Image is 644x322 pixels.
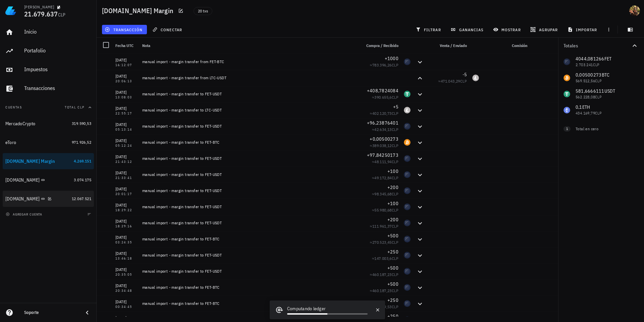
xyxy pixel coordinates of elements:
div: 20:06:13 [115,80,137,83]
div: LTC-icon [404,107,411,113]
div: manual import - margin transfer to FET-BTC [142,236,356,242]
div: [DOMAIN_NAME] Margin [5,158,55,164]
span: +408,7824084 [367,88,398,94]
div: 05:13:14 [115,128,137,131]
span: CLP [58,12,66,18]
div: manual import - margin transfer to FET-USDT [142,156,356,161]
span: +1000 [385,55,398,61]
button: agrupar [528,25,562,34]
span: 783.396,26 [372,62,392,67]
span: +5 [393,104,399,110]
button: ganancias [448,25,488,34]
div: 13:46:18 [115,257,137,260]
a: Inicio [3,24,94,40]
span: +200 [387,217,398,223]
button: importar [565,25,601,34]
div: FET-icon [404,252,411,259]
div: [DATE] [115,266,137,273]
span: CLP [392,208,398,213]
div: Soporte [24,310,78,315]
div: [DATE] [115,250,137,257]
div: [DATE] [115,186,137,192]
span: +200 [387,184,398,190]
div: Fecha UTC [113,38,140,54]
span: ≈ [370,143,398,148]
span: ≈ [438,79,467,84]
span: +0,00500273 [370,136,398,142]
div: Comisión [482,38,530,54]
span: +250 [387,313,398,319]
span: ≈ [372,191,398,196]
span: 98.345,68 [374,191,392,196]
span: 48.111,94 [374,159,392,164]
span: 389.038,12 [372,143,392,148]
span: 4.269.151 [74,158,91,164]
img: LedgiFi [5,5,16,16]
span: Nota [142,43,150,48]
div: 00:34:45 [115,305,137,309]
span: ≈ [370,240,398,245]
div: FET-icon [404,268,411,275]
div: FET-icon [404,300,411,307]
div: FET-icon [404,284,411,291]
span: ≈ [372,256,398,261]
div: Nota [140,38,358,54]
div: [DATE] [115,298,137,305]
a: Portafolio [3,43,94,59]
div: Impuestos [24,66,91,73]
div: manual import - margin transfer to FET-USDT [142,269,356,274]
span: ≈ [372,175,398,180]
div: manual import - margin transfer to FET-BTC [142,301,356,306]
div: manual import - margin transfer from LTC-USDT [142,75,356,81]
span: +500 [387,281,398,287]
div: FET-icon [404,220,411,226]
div: [DATE] [115,282,137,289]
button: agregar cuenta [4,211,45,218]
div: USDT-icon [404,91,411,97]
div: 13:08:03 [115,96,137,99]
div: Totales [563,43,631,48]
div: [DATE] [115,170,137,176]
div: [DOMAIN_NAME] [5,177,40,183]
span: 21.679.637 [24,9,58,18]
div: [DATE] [115,315,137,321]
div: FET-icon [404,187,411,194]
span: +250 [387,297,398,303]
h1: [DOMAIN_NAME] Margin [102,5,176,16]
span: Compra / Recibido [366,43,398,48]
div: 21:33:41 [115,176,137,180]
a: Impuestos [3,62,94,78]
span: 460.187,23 [372,272,392,277]
button: transacción [102,25,147,34]
button: mostrar [490,25,525,34]
span: CLP [392,127,398,132]
span: 147.003,6 [374,256,392,261]
div: 05:12:24 [115,144,137,147]
span: 460.187,23 [372,288,392,293]
span: 319.590,53 [72,121,91,126]
span: CLP [392,95,398,100]
div: manual import - margin transfer to FET-BTC [142,285,356,290]
span: 3.074.175 [74,177,91,182]
div: [DATE] [115,234,137,241]
a: eToro 971.926,52 [3,134,94,150]
div: manual import - margin transfer to LTC-USDT [142,107,356,113]
div: manual import - margin transfer from FET-BTC [142,59,356,64]
span: -5 [463,72,467,78]
span: 111.961,37 [372,224,392,229]
span: CLP [392,191,398,196]
div: LTC-icon [472,75,479,81]
div: 18:29:22 [115,209,137,212]
span: +250 [387,249,398,255]
div: FET-icon [404,203,411,210]
span: Total CLP [65,105,85,109]
span: agregar cuenta [7,212,42,217]
span: mostrar [494,27,521,32]
span: CLP [392,175,398,180]
button: Totales [558,38,644,54]
span: ≈ [370,272,398,277]
span: Comisión [512,43,527,48]
div: 20:35:05 [115,273,137,276]
div: Portafolio [24,47,91,54]
span: 1 [566,126,568,132]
